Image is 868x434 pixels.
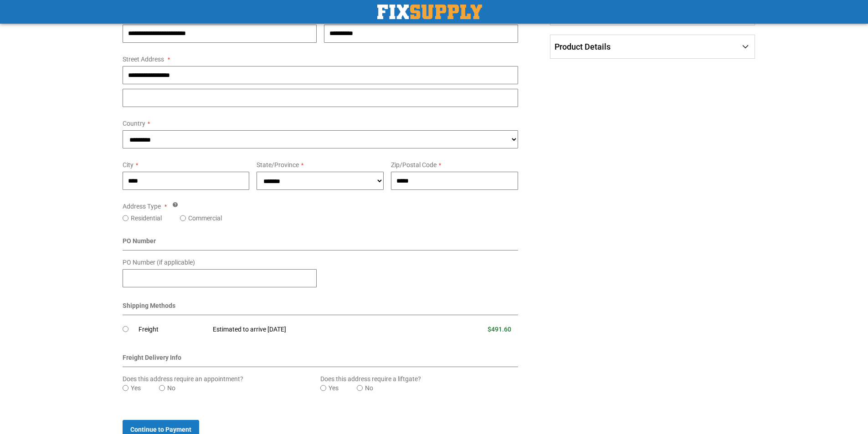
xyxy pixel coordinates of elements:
div: Shipping Methods [123,301,519,315]
span: State/Province [257,161,299,168]
span: City [123,161,134,168]
a: store logo [377,5,482,19]
span: Continue to Payment [130,426,191,433]
td: Estimated to arrive [DATE] [206,320,425,340]
label: Residential [131,214,162,223]
div: Freight Delivery Info [123,353,519,367]
label: No [365,383,373,393]
span: PO Number (if applicable) [123,259,195,266]
span: Product Details [555,42,611,51]
span: Zip/Postal Code [391,161,437,168]
label: No [167,383,175,393]
span: Address Type [123,203,161,210]
span: Country [123,120,145,127]
span: $491.60 [488,326,511,333]
label: Yes [329,383,339,393]
td: Freight [139,320,206,340]
img: Fix Industrial Supply [377,5,482,19]
div: PO Number [123,236,519,250]
span: Does this address require an appointment? [123,375,243,383]
label: Commercial [188,214,222,223]
span: Street Address [123,56,164,63]
label: Yes [131,383,141,393]
span: Does this address require a liftgate? [320,375,421,383]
